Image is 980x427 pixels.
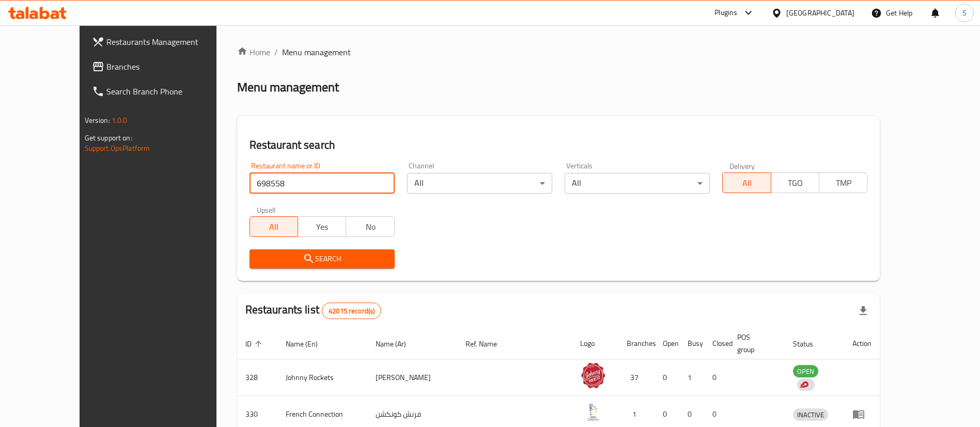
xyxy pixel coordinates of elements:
span: Yes [302,219,342,234]
span: ID [245,338,265,350]
span: Branches [106,60,235,73]
td: [PERSON_NAME] [367,359,457,396]
td: 0 [655,359,679,396]
span: No [350,219,390,234]
span: Get support on: [85,131,132,145]
a: Search Branch Phone [84,79,243,104]
span: Search Branch Phone [106,85,235,98]
span: TMP [823,176,863,191]
td: Johnny Rockets [277,359,368,396]
div: Export file [851,298,876,323]
div: Menu [852,408,872,420]
span: Version: [85,114,110,127]
button: All [722,172,771,193]
h2: Restaurants list [245,302,382,319]
th: Open [655,328,679,359]
span: Restaurants Management [106,36,235,48]
th: Action [844,328,880,359]
span: Search [258,252,386,265]
div: All [565,173,710,194]
span: Status [793,338,827,350]
li: / [274,46,278,58]
span: Menu management [282,46,351,58]
button: No [346,216,394,237]
div: OPEN [793,365,818,377]
button: TMP [819,172,867,193]
button: TGO [771,172,819,193]
th: Busy [679,328,704,359]
img: Johnny Rockets [580,362,606,388]
label: Upsell [257,206,276,213]
th: Logo [572,328,618,359]
td: 328 [237,359,277,396]
span: Ref. Name [465,338,510,350]
span: All [254,219,294,234]
div: Indicates that the vendor menu management has been moved to DH Catalog service [797,378,815,391]
div: All [407,173,552,194]
img: French Connection [580,399,606,425]
span: POS group [737,331,772,356]
span: TGO [775,176,815,191]
span: Name (En) [286,338,331,350]
button: Yes [298,216,346,237]
th: Branches [618,328,655,359]
label: Delivery [729,162,755,169]
span: INACTIVE [793,409,828,421]
h2: Restaurant search [250,137,868,153]
span: Name (Ar) [376,338,419,350]
button: Search [250,249,395,268]
div: Total records count [322,303,381,319]
span: 1.0.0 [112,114,128,127]
span: OPEN [793,366,818,377]
a: Branches [84,54,243,79]
td: 1 [679,359,704,396]
span: S [962,7,967,19]
a: Home [237,46,270,58]
td: 37 [618,359,655,396]
input: Search for restaurant name or ID.. [250,173,395,194]
div: Plugins [714,7,737,19]
h2: Menu management [237,79,339,96]
span: All [727,176,767,191]
td: 0 [704,359,729,396]
div: INACTIVE [793,408,828,421]
a: Restaurants Management [84,29,243,54]
th: Closed [704,328,729,359]
nav: breadcrumb [237,46,880,58]
img: delivery hero logo [799,380,808,389]
a: Support.OpsPlatform [85,141,150,155]
button: All [250,216,298,237]
span: 42015 record(s) [322,306,381,316]
div: [GEOGRAPHIC_DATA] [786,7,854,19]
